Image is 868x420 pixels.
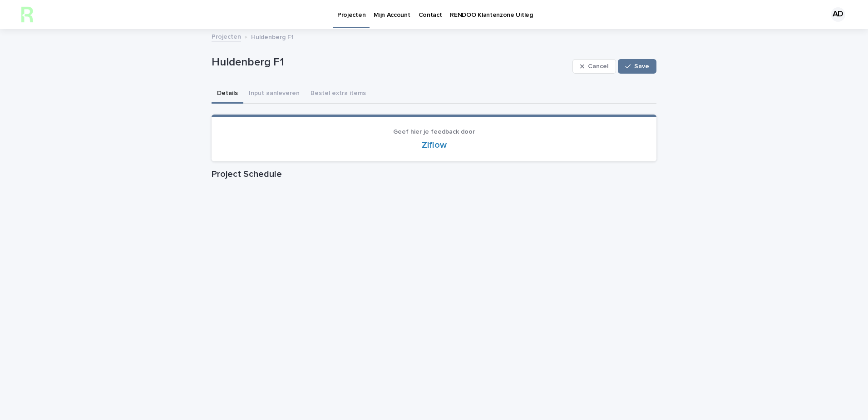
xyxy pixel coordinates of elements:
p: Huldenberg F1 [212,56,569,69]
span: Save [634,63,649,70]
button: Save [618,59,656,74]
a: Ziflow [422,140,447,150]
div: AD [831,7,845,22]
img: h2KIERbZRTK6FourSpbg [18,5,36,24]
span: Cancel [588,63,608,70]
button: Bestel extra items [305,85,371,104]
button: Cancel [572,59,616,74]
h1: Project Schedule [212,169,656,180]
p: Huldenberg F1 [251,31,294,41]
button: Details [212,85,243,104]
button: Input aanleveren [243,85,305,104]
span: Geef hier je feedback door [393,129,475,135]
a: Projecten [212,31,241,41]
